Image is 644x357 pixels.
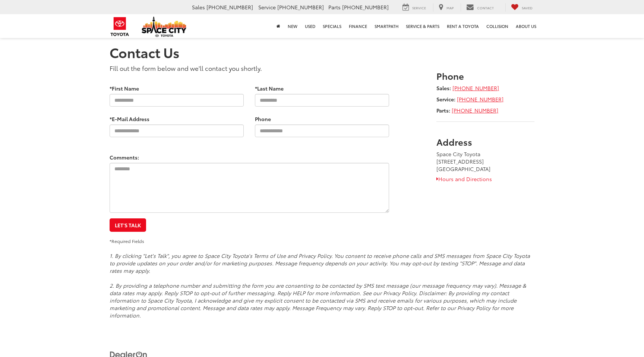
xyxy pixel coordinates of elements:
a: Finance [345,14,371,38]
label: *E-Mail Address [110,115,149,123]
address: Space City Toyota [STREET_ADDRESS] [GEOGRAPHIC_DATA] [436,150,534,173]
img: Space City Toyota [142,16,186,37]
h3: Address [436,137,534,146]
strong: Parts: [436,107,450,114]
img: Toyota [106,15,134,39]
strong: Sales: [436,84,451,92]
label: *First Name [110,85,139,92]
a: [PHONE_NUMBER] [452,107,498,114]
a: Rent a Toyota [443,14,483,38]
a: Map [433,3,459,12]
span: [PHONE_NUMBER] [206,3,253,11]
span: [PHONE_NUMBER] [342,3,389,11]
a: Hours and Directions [436,175,492,183]
h3: Phone [436,71,534,80]
a: [PHONE_NUMBER] [457,95,503,103]
strong: Service: [436,95,455,103]
label: *Last Name [255,85,284,92]
label: Phone [255,115,271,123]
span: Sales [192,3,205,11]
a: Specials [319,14,345,38]
a: Collision [483,14,512,38]
span: Contact [477,5,494,10]
span: Parts [328,3,341,11]
a: New [284,14,301,38]
span: Service [412,5,426,10]
span: Saved [522,5,533,10]
span: [PHONE_NUMBER] [277,3,324,11]
h1: Contact Us [110,45,534,60]
a: My Saved Vehicles [505,3,538,12]
a: [PHONE_NUMBER] [452,84,499,92]
span: Map [446,5,454,10]
label: Comments: [110,154,139,161]
span: Service [258,3,276,11]
p: Fill out the form below and we'll contact you shortly. [110,63,389,72]
a: Service & Parts [402,14,443,38]
a: SmartPath [371,14,402,38]
button: Let's Talk [110,218,146,232]
a: About Us [512,14,540,38]
em: 1. By clicking "Let's Talk", you agree to Space City Toyota's Terms of Use and Privacy Policy. Yo... [110,252,530,319]
a: Home [273,14,284,38]
a: Service [397,3,432,12]
small: *Required Fields [110,238,144,244]
a: Used [301,14,319,38]
a: Contact [461,3,499,12]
